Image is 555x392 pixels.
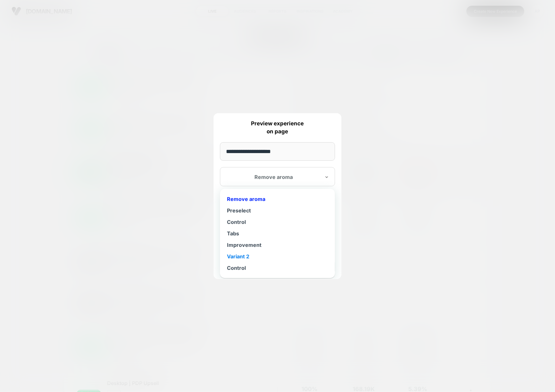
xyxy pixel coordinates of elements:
div: Remove aroma [223,193,332,205]
div: Variant 2 [223,251,332,262]
p: Preview experience on page [220,120,335,136]
div: Improvement [223,239,332,251]
div: Tabs [223,228,332,239]
div: Control [223,262,332,274]
div: Control [223,216,332,228]
div: Preselect [223,205,332,216]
